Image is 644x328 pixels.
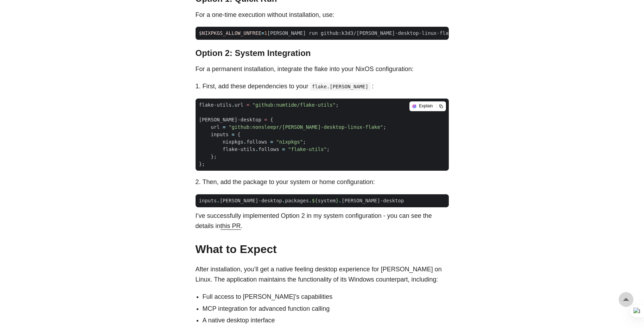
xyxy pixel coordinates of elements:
span: flake-utils [223,146,255,152]
code: flake.[PERSON_NAME] [310,82,371,91]
span: system [318,198,336,203]
span: [PERSON_NAME]-desktop [199,117,261,122]
span: nixpkgs [223,139,243,145]
span: 1 [264,30,267,36]
span: } [336,198,338,203]
span: inputs [199,198,217,203]
span: [PERSON_NAME]-desktop [220,198,282,203]
span: = [261,30,264,36]
span: = [264,117,267,122]
span: "flake-utils" [288,146,327,152]
span: "github:nonsleepr/[PERSON_NAME]-desktop-linux-flake" [229,124,383,130]
li: MCP integration for advanced function calling [203,304,449,314]
p: For a one-time execution without installation, use: [196,10,449,20]
span: "nixpkgs" [276,139,303,145]
span: . [243,139,246,145]
span: = [282,146,285,152]
span: url [211,124,219,130]
span: . [339,198,342,203]
h3: Option 2: System Integration [196,48,449,58]
span: url [235,102,243,108]
li: Then, add the package to your system or home configuration: [203,177,449,187]
span: = [223,124,225,130]
h2: What to Expect [196,242,449,256]
span: . [309,198,312,203]
a: this PR [221,222,241,229]
p: For a permanent installation, integrate the flake into your NixOS configuration: [196,64,449,74]
li: Full access to [PERSON_NAME]’s capabilities [203,292,449,302]
p: I’ve successfully implemented Option 2 in my system configuration - you can see the details in . [196,211,449,231]
span: packages [285,198,309,203]
span: = [270,139,273,145]
li: A native desktop interface [203,315,449,326]
span: ; [303,139,306,145]
span: { [237,132,240,137]
span: NIXPKGS_ALLOW_UNFREE [202,30,261,36]
span: ${ [312,198,318,203]
a: go to top [619,292,633,307]
span: flake-utils [199,102,232,108]
span: ; [336,102,338,108]
span: ; [327,146,330,152]
span: . [255,146,258,152]
span: }; [199,161,205,167]
p: After installation, you’ll get a native feeling desktop experience for [PERSON_NAME] on Linux. Th... [196,264,449,285]
span: $ [PERSON_NAME] run github:k3d3/[PERSON_NAME]-desktop-linux-flake --impure [196,30,485,37]
span: = [247,102,249,108]
span: [PERSON_NAME]-desktop [342,198,404,203]
span: }; [211,154,217,159]
span: = [231,132,234,137]
span: . [231,102,234,108]
span: { [270,117,273,122]
span: follows [258,146,279,152]
li: First, add these dependencies to your : [203,81,449,92]
span: ; [383,124,386,130]
span: inputs [211,132,229,137]
span: follows [247,139,267,145]
span: . [282,198,285,203]
span: . [217,198,219,203]
span: "github:numtide/flake-utils" [253,102,336,108]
